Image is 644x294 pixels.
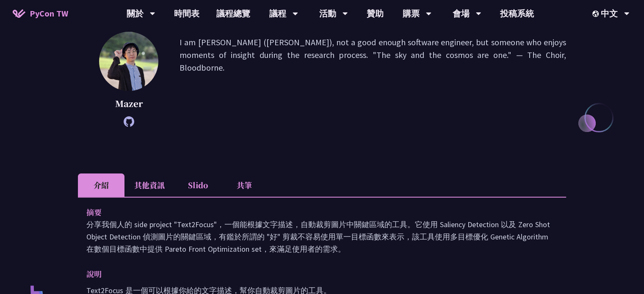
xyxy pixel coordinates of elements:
[99,97,158,110] p: Mazer
[221,173,268,197] li: 共筆
[4,3,77,24] a: PyCon TW
[30,7,68,20] span: PyCon TW
[592,11,601,17] img: Locale Icon
[86,268,541,280] p: 說明
[99,32,158,91] img: Mazer
[86,206,541,218] p: 摘要
[174,173,221,197] li: Slido
[180,36,566,123] p: I am [PERSON_NAME] ([PERSON_NAME]), not a good enough software engineer, but someone who enjoys m...
[78,173,124,197] li: 介紹
[124,173,174,197] li: 其他資訊
[86,218,558,255] p: 分享我個人的 side project "Text2Focus"，一個能根據文字描述，自動裁剪圖片中關鍵區域的工具。它使用 Saliency Detection 以及 Zero Shot Obj...
[13,9,25,18] img: Home icon of PyCon TW 2025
